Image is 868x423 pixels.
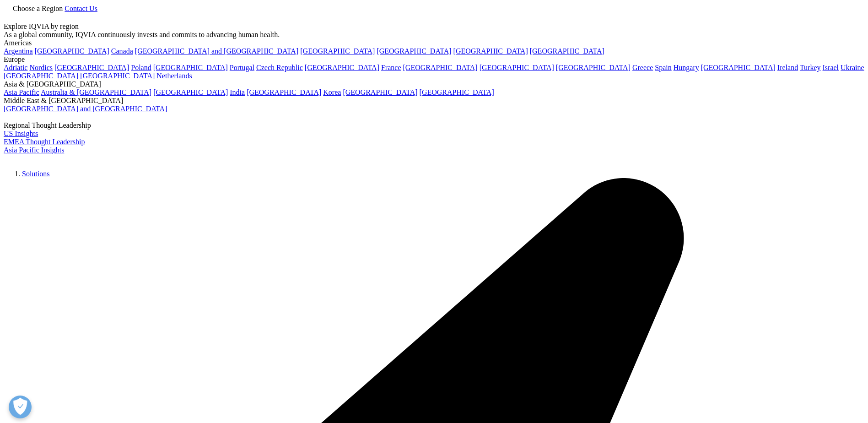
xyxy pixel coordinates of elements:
div: Regional Thought Leadership [4,121,864,130]
a: [GEOGRAPHIC_DATA] [300,47,375,55]
a: Czech Republic [256,64,303,71]
div: Asia & [GEOGRAPHIC_DATA] [4,80,864,88]
button: Open Preferences [9,396,32,418]
a: Israel [823,64,839,71]
a: [GEOGRAPHIC_DATA] and [GEOGRAPHIC_DATA] [4,105,167,113]
a: [GEOGRAPHIC_DATA] [377,47,451,55]
div: Explore IQVIA by region [4,22,864,31]
a: Asia Pacific [4,88,39,96]
a: [GEOGRAPHIC_DATA] [305,64,379,71]
a: Ukraine [841,64,864,71]
a: Spain [655,64,671,71]
a: Portugal [230,64,254,71]
a: [GEOGRAPHIC_DATA] [54,64,129,71]
span: Choose a Region [13,5,63,12]
a: [GEOGRAPHIC_DATA] [80,72,155,80]
a: Argentina [4,47,33,55]
a: [GEOGRAPHIC_DATA] [701,64,776,71]
div: Europe [4,55,864,64]
div: Middle East & [GEOGRAPHIC_DATA] [4,97,864,105]
a: [GEOGRAPHIC_DATA] and [GEOGRAPHIC_DATA] [135,47,298,55]
a: EMEA Thought Leadership [4,138,85,146]
a: [GEOGRAPHIC_DATA] [4,72,78,80]
a: Contact Us [65,5,97,12]
a: Solutions [22,170,49,178]
a: [GEOGRAPHIC_DATA] [420,88,494,96]
a: Greece [632,64,653,71]
a: [GEOGRAPHIC_DATA] [556,64,631,71]
a: [GEOGRAPHIC_DATA] [35,47,109,55]
a: [GEOGRAPHIC_DATA] [403,64,478,71]
a: Poland [131,64,151,71]
a: [GEOGRAPHIC_DATA] [343,88,417,96]
a: [GEOGRAPHIC_DATA] [153,88,228,96]
a: Hungary [674,64,699,71]
a: India [230,88,245,96]
a: Netherlands [156,72,192,80]
a: [GEOGRAPHIC_DATA] [530,47,604,55]
a: [GEOGRAPHIC_DATA] [480,64,554,71]
a: France [381,64,401,71]
div: As a global community, IQVIA continuously invests and commits to advancing human health. [4,31,864,39]
div: Americas [4,39,864,47]
a: US Insights [4,130,38,137]
a: [GEOGRAPHIC_DATA] [247,88,321,96]
a: Ireland [777,64,798,71]
a: [GEOGRAPHIC_DATA] [453,47,528,55]
a: Turkey [800,64,821,71]
a: Australia & [GEOGRAPHIC_DATA] [41,88,151,96]
a: Asia Pacific Insights [4,146,64,154]
a: Nordics [29,64,53,71]
a: Adriatic [4,64,27,71]
a: Korea [323,88,341,96]
a: [GEOGRAPHIC_DATA] [153,64,228,71]
a: Canada [111,47,133,55]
